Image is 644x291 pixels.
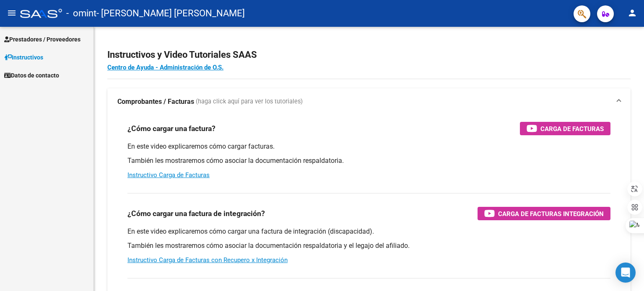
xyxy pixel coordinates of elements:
[127,142,610,151] p: En este video explicaremos cómo cargar facturas.
[66,4,96,23] span: - omint
[127,208,265,219] h3: ¿Cómo cargar una factura de integración?
[4,71,59,80] span: Datos de contacto
[96,4,245,23] span: - [PERSON_NAME] [PERSON_NAME]
[7,8,17,18] mat-icon: menu
[196,97,303,106] span: (haga click aquí para ver los tutoriales)
[107,47,631,63] h2: Instructivos y Video Tutoriales SAAS
[520,122,610,135] button: Carga de Facturas
[127,156,610,165] p: También les mostraremos cómo asociar la documentación respaldatoria.
[615,263,636,283] div: Open Intercom Messenger
[127,227,610,236] p: En este video explicaremos cómo cargar una factura de integración (discapacidad).
[107,88,631,115] mat-expansion-panel-header: Comprobantes / Facturas (haga click aquí para ver los tutoriales)
[498,209,604,219] span: Carga de Facturas Integración
[627,8,637,18] mat-icon: person
[4,53,43,62] span: Instructivos
[127,171,210,179] a: Instructivo Carga de Facturas
[127,256,288,264] a: Instructivo Carga de Facturas con Recupero x Integración
[107,64,223,71] a: Centro de Ayuda - Administración de O.S.
[4,35,80,44] span: Prestadores / Proveedores
[127,123,216,134] h3: ¿Cómo cargar una factura?
[127,241,610,250] p: También les mostraremos cómo asociar la documentación respaldatoria y el legajo del afiliado.
[117,97,194,106] strong: Comprobantes / Facturas
[540,124,604,134] span: Carga de Facturas
[478,207,610,220] button: Carga de Facturas Integración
